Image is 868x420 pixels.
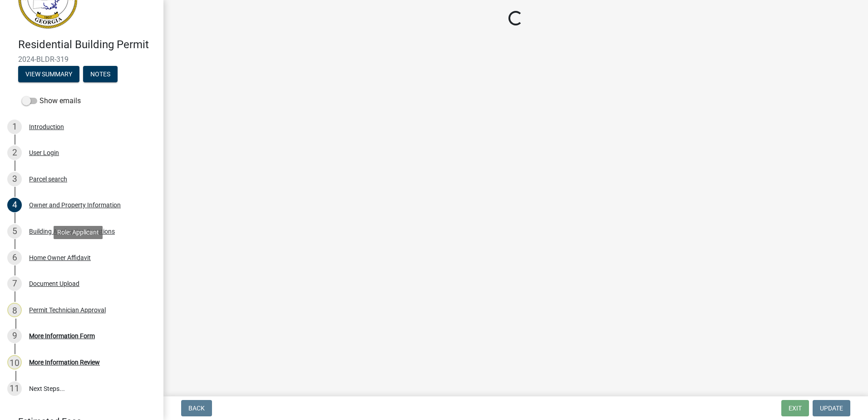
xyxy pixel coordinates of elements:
[7,250,22,265] div: 6
[7,303,22,317] div: 8
[29,307,106,313] div: Permit Technician Approval
[29,176,67,182] div: Parcel search
[54,226,103,239] div: Role: Applicant
[7,120,22,134] div: 1
[83,71,118,78] wm-modal-confirm: Notes
[781,400,809,416] button: Exit
[29,124,64,130] div: Introduction
[29,333,95,339] div: More Information Form
[29,228,115,235] div: Building Application Questions
[7,145,22,160] div: 2
[7,172,22,186] div: 3
[7,224,22,239] div: 5
[7,198,22,212] div: 4
[22,95,81,106] label: Show emails
[7,355,22,370] div: 10
[29,359,100,365] div: More Information Review
[18,55,145,64] span: 2024-BLDR-319
[7,381,22,396] div: 11
[29,255,91,261] div: Home Owner Affidavit
[7,276,22,291] div: 7
[18,71,79,78] wm-modal-confirm: Summary
[7,329,22,343] div: 9
[18,66,79,82] button: View Summary
[820,405,843,412] span: Update
[813,400,850,416] button: Update
[29,150,59,156] div: User Login
[29,280,79,287] div: Document Upload
[83,66,118,82] button: Notes
[29,202,121,208] div: Owner and Property Information
[188,405,205,412] span: Back
[181,400,212,416] button: Back
[18,38,156,51] h4: Residential Building Permit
